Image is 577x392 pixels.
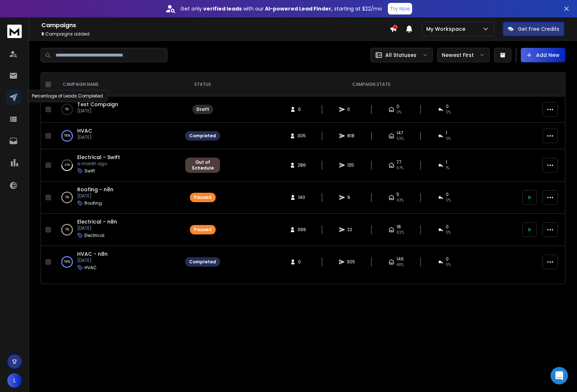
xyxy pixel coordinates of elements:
[298,107,305,112] span: 0
[84,168,95,174] p: Swift
[54,214,181,246] td: 5%Electrical - n8n[DATE]Electrical
[84,233,104,238] p: Electrical
[77,134,92,140] p: [DATE]
[397,136,404,142] span: 53 %
[446,165,449,171] span: 1 %
[84,200,102,206] p: Roofing
[194,227,212,233] div: Paused
[224,73,518,96] th: CAMPAIGN STATS
[397,165,403,171] span: 57 %
[347,259,355,265] span: 305
[7,25,22,38] img: logo
[397,224,401,230] span: 18
[77,193,113,199] p: [DATE]
[203,5,242,12] strong: verified leads
[521,48,565,62] button: Add New
[54,96,181,123] td: 0%Test Compaign[DATE]
[65,226,69,233] p: 5 %
[54,182,181,214] td: 5%Roofing - n8n[DATE]Roofing
[189,133,216,139] div: Completed
[446,230,451,235] span: 0 %
[446,262,451,268] span: 0 %
[77,127,92,134] a: HVAC
[77,161,120,167] p: a month ago
[77,218,117,225] a: Electrical - n8n
[388,3,412,14] button: Try Now
[397,256,404,262] span: 146
[64,258,70,266] p: 100 %
[265,5,333,12] strong: AI-powered Lead Finder,
[54,123,181,149] td: 100%HVAC[DATE]
[189,159,216,171] div: Out of Schedule
[397,230,404,235] span: 82 %
[446,256,449,262] span: 0
[347,227,354,233] span: 22
[347,162,354,168] span: 135
[347,133,354,139] span: 818
[41,31,44,37] span: 6
[397,197,404,203] span: 63 %
[518,25,559,33] p: Get Free Credits
[503,22,564,36] button: Get Free Credits
[347,107,354,112] span: 0
[7,373,22,388] button: L
[65,194,69,201] p: 5 %
[385,51,416,59] p: All Statuses
[65,106,69,113] p: 0 %
[397,192,399,197] span: 5
[426,25,468,33] p: My Workspace
[77,225,117,231] p: [DATE]
[298,195,305,200] span: 140
[397,104,399,109] span: 0
[77,154,120,161] a: Electrical - Swift
[77,108,118,114] p: [DATE]
[437,48,490,62] button: Newest First
[397,262,404,268] span: 48 %
[347,195,354,200] span: 9
[65,162,70,169] p: 47 %
[196,107,209,112] div: Draft
[446,136,451,142] span: 0 %
[181,73,224,96] th: STATUS
[77,101,118,108] a: Test Compaign
[298,133,306,139] span: 305
[551,367,568,384] div: Open Intercom Messenger
[84,265,97,271] p: HVAC
[446,159,447,165] span: 1
[77,258,108,263] p: [DATE]
[446,104,449,109] span: 0
[41,21,390,30] h1: Campaigns
[298,162,306,168] span: 286
[397,130,403,136] span: 147
[446,224,449,230] span: 0
[41,31,390,37] p: Campaigns added
[54,149,181,182] td: 47%Electrical - Swifta month agoSwift
[397,159,402,165] span: 77
[54,73,181,96] th: CAMPAIGN NAME
[298,227,306,233] span: 399
[446,192,449,197] span: 0
[189,259,216,265] div: Completed
[397,109,402,115] span: 0%
[446,130,447,136] span: 1
[180,5,382,12] p: Get only with our starting at $22/mo
[446,197,451,203] span: 0 %
[27,90,108,102] div: Percentage of Leads Completed
[64,132,70,139] p: 100 %
[54,246,181,278] td: 100%HVAC - n8n[DATE]HVAC
[446,109,451,115] span: 0%
[298,259,305,265] span: 0
[390,5,410,12] p: Try Now
[77,250,108,258] a: HVAC - n8n
[194,195,212,200] div: Paused
[77,186,113,193] a: Roofing - n8n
